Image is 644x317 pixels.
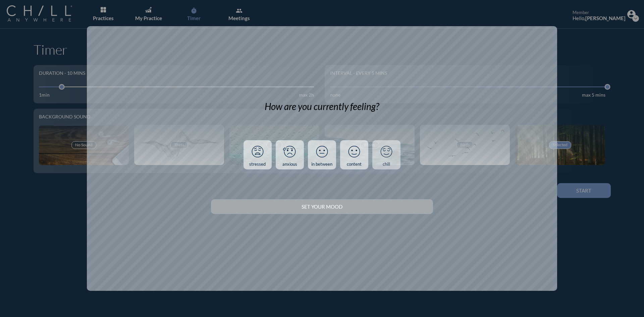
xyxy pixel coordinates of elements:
[244,140,272,170] a: stressed
[311,162,332,167] div: in between
[276,140,304,170] a: anxious
[372,140,400,170] a: chill
[347,162,362,167] div: content
[249,162,266,167] div: stressed
[308,140,336,170] a: in between
[340,140,368,170] a: content
[282,162,297,167] div: anxious
[383,162,390,167] div: chill
[265,101,379,112] div: How are you currently feeling?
